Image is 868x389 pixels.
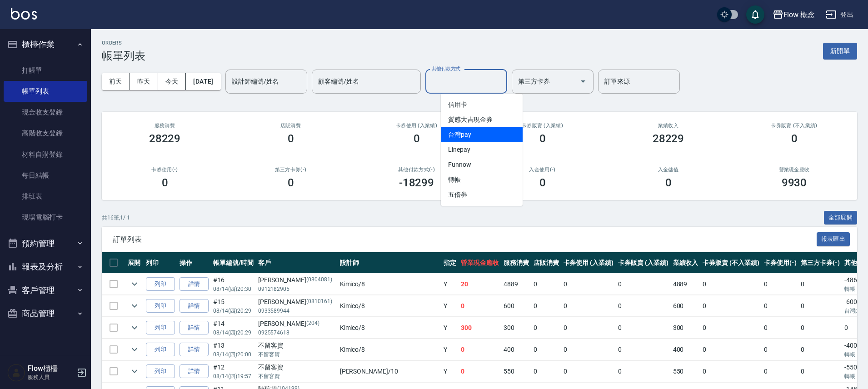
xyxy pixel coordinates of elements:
h2: 卡券販賣 (不入業績) [742,123,846,129]
td: #12 [211,361,256,382]
td: #16 [211,274,256,295]
td: 0 [798,361,842,382]
th: 列印 [144,252,177,274]
a: 材料自購登錄 [4,144,87,165]
p: 共 16 筆, 1 / 1 [102,214,130,222]
label: 其他付款方式 [432,65,460,72]
a: 帳單列表 [4,81,87,102]
span: 台灣pay [441,127,523,142]
p: (0804081) [306,275,332,285]
button: 列印 [146,321,175,335]
td: Y [441,295,459,317]
a: 排班表 [4,186,87,207]
h3: 0 [539,132,546,145]
button: 昨天 [130,73,158,90]
td: 0 [700,361,761,382]
p: (204) [306,319,319,329]
button: expand row [128,364,141,378]
td: 300 [671,317,701,339]
td: 0 [561,339,616,360]
a: 每日結帳 [4,165,87,186]
h3: 28229 [653,132,684,145]
h3: 0 [791,132,798,145]
td: Kimico /8 [338,317,442,339]
th: 營業現金應收 [459,252,501,274]
button: 列印 [146,277,175,291]
td: 300 [459,317,501,339]
td: 400 [671,339,701,360]
span: 信用卡 [441,97,523,112]
h3: 9930 [782,176,807,189]
span: Funnow [441,157,523,172]
h2: 入金使用(-) [490,167,594,173]
td: 600 [501,295,531,317]
td: #14 [211,317,256,339]
h2: 店販消費 [239,123,343,129]
td: 4889 [671,274,701,295]
th: 卡券販賣 (不入業績) [700,252,761,274]
h2: 卡券販賣 (入業績) [490,123,594,129]
p: 08/14 (四) 20:29 [213,307,254,315]
h3: 0 [539,176,546,189]
a: 報表匯出 [817,234,850,243]
button: 客戶管理 [4,279,87,302]
h3: 0 [162,176,168,189]
p: 08/14 (四) 19:57 [213,372,254,380]
img: Logo [11,8,37,20]
button: 前天 [102,73,130,90]
td: 0 [531,295,561,317]
td: 0 [459,295,501,317]
th: 客戶 [256,252,338,274]
th: 卡券使用(-) [762,252,799,274]
div: [PERSON_NAME] [258,275,335,285]
p: 不留客資 [258,350,335,359]
a: 詳情 [180,343,209,357]
p: 08/14 (四) 20:29 [213,329,254,337]
h3: 28229 [149,132,181,145]
button: 報表匯出 [817,232,850,246]
td: 0 [616,339,671,360]
a: 打帳單 [4,60,87,81]
span: Linepay [441,142,523,157]
button: [DATE] [186,73,220,90]
td: 400 [501,339,531,360]
td: 0 [798,317,842,339]
span: 轉帳 [441,172,523,187]
h2: 卡券使用 (入業績) [364,123,469,129]
td: Y [441,339,459,360]
td: 0 [762,295,799,317]
a: 詳情 [180,364,209,379]
div: Flow 概念 [783,9,815,20]
td: 0 [762,361,799,382]
button: 商品管理 [4,302,87,325]
td: [PERSON_NAME] /10 [338,361,442,382]
td: #15 [211,295,256,317]
p: 0912182905 [258,285,335,293]
td: 4889 [501,274,531,295]
td: Kimico /8 [338,295,442,317]
td: 0 [616,274,671,295]
th: 展開 [125,252,144,274]
td: Kimico /8 [338,339,442,360]
th: 指定 [441,252,459,274]
button: 全部展開 [824,211,858,225]
h3: 0 [288,132,294,145]
h3: 0 [288,176,294,189]
td: 0 [700,339,761,360]
td: 0 [798,295,842,317]
h3: 0 [414,132,420,145]
td: 0 [459,361,501,382]
a: 現場電腦打卡 [4,207,87,228]
th: 店販消費 [531,252,561,274]
th: 操作 [177,252,211,274]
td: 0 [531,339,561,360]
a: 新開單 [823,46,857,55]
a: 高階收支登錄 [4,123,87,144]
td: Y [441,361,459,382]
td: #13 [211,339,256,360]
td: 0 [762,274,799,295]
td: 0 [700,317,761,339]
td: 20 [459,274,501,295]
td: 0 [531,361,561,382]
td: 0 [700,295,761,317]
